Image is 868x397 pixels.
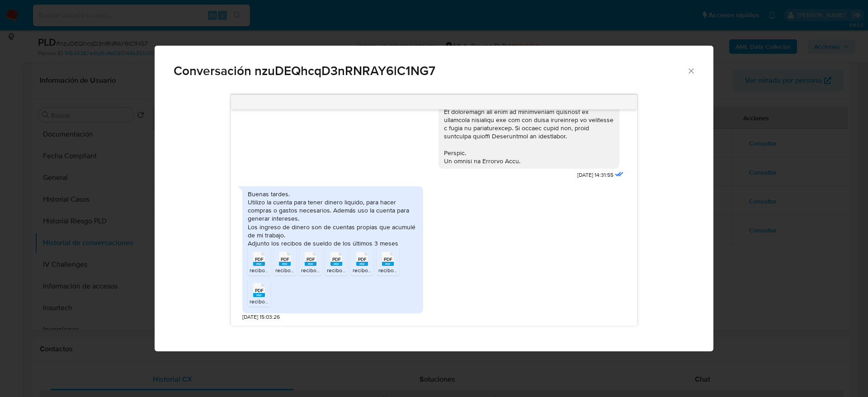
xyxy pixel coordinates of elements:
[358,256,367,262] span: PDF
[353,266,433,274] span: recibo_20352703347_24220.pdf
[384,256,392,262] span: PDF
[332,256,341,262] span: PDF
[275,266,356,274] span: recibo_20352703347_24328.pdf
[301,266,382,274] span: recibo_20352703347_24092.pdf
[242,313,280,321] span: [DATE] 15:03:26
[307,256,315,262] span: PDF
[577,171,613,179] span: [DATE] 14:31:55
[378,266,458,274] span: recibo_20352703347_23773.pdf
[248,190,418,247] div: Buenas tardes. Utilizo la cuenta para tener dinero liquido, para hacer compras o gastos necesario...
[327,266,406,274] span: recibo_20352703347_24061.pdf
[687,66,695,75] button: Cerrar
[174,65,687,77] span: Conversación nzuDEQhcqD3nRNRAY6lC1NG7
[255,288,264,293] span: PDF
[250,266,330,274] span: recibo_20352703347_23924.pdf
[255,256,264,262] span: PDF
[281,256,289,262] span: PDF
[155,46,713,352] div: Comunicación
[250,298,330,305] span: recibo_20352703347_23856.pdf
